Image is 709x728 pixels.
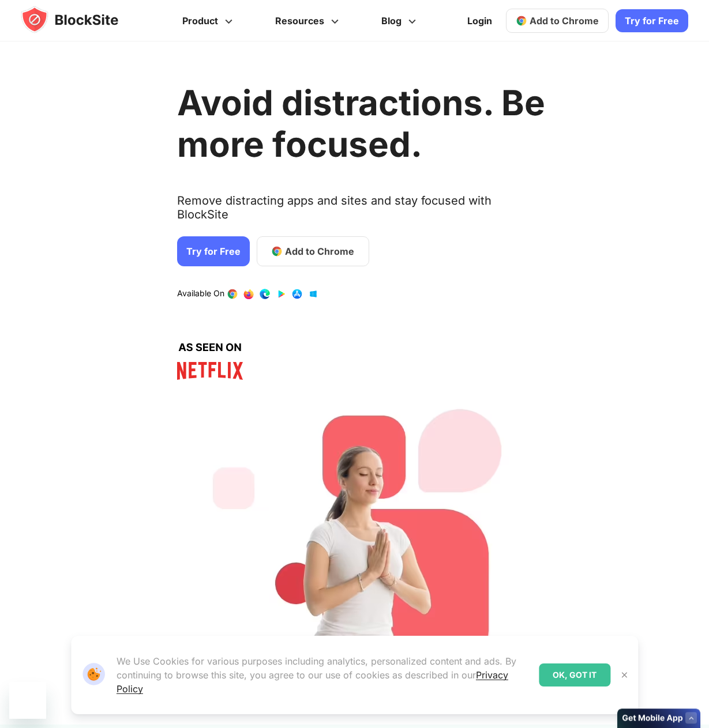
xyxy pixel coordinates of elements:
img: Close [620,670,629,680]
div: OK, GOT IT [539,663,610,686]
text: Remove distracting apps and sites and stay focused with BlockSite [177,194,545,231]
text: Available On [177,288,224,300]
p: We Use Cookies for various purposes including analytics, personalized content and ads. By continu... [117,654,530,696]
a: Try for Free [616,9,688,32]
iframe: Button to launch messaging window [9,682,46,719]
h1: Avoid distractions. Be more focused. [177,82,545,165]
a: Login [460,7,499,35]
span: Add to Chrome [285,244,354,258]
span: Add to Chrome [530,15,599,27]
a: Add to Chrome [257,236,369,266]
img: blocksite-icon.5d769676.svg [21,6,141,33]
a: Add to Chrome [506,9,609,33]
img: chrome-icon.svg [516,15,527,27]
button: Close [617,667,632,682]
a: Try for Free [177,236,250,266]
